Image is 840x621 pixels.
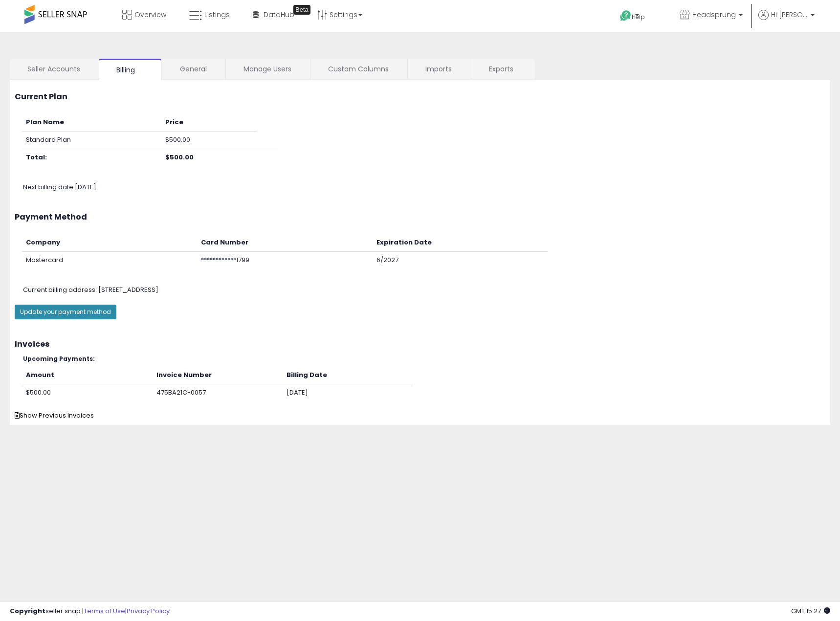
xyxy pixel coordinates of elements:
td: Standard Plan [22,132,161,149]
span: Current billing address: [23,285,97,294]
th: Price [161,114,257,131]
h5: Upcoming Payments: [23,355,825,362]
a: Exports [471,59,534,79]
a: Hi [PERSON_NAME] [758,10,815,32]
b: Total: [26,153,47,162]
a: Imports [408,59,470,79]
i: Get Help [619,10,632,22]
a: Seller Accounts [10,59,98,79]
td: $500.00 [22,384,153,401]
h3: Current Plan [15,92,825,101]
span: Overview [134,10,166,20]
span: Help [632,13,645,21]
a: Custom Columns [310,59,406,79]
th: Company [22,234,197,251]
span: Listings [204,10,230,20]
th: Amount [22,367,153,384]
b: $500.00 [165,153,194,162]
a: Help [612,2,664,32]
button: Update your payment method [15,305,116,319]
span: Hi [PERSON_NAME] [771,10,808,20]
h3: Payment Method [15,213,825,222]
th: Billing Date [283,367,413,384]
td: [DATE] [283,384,413,401]
td: 6/2027 [373,251,548,268]
th: Card Number [197,234,372,251]
th: Invoice Number [153,367,283,384]
h3: Invoices [15,340,825,349]
td: Mastercard [22,251,197,268]
a: Billing [99,59,161,80]
th: Plan Name [22,114,161,131]
td: 475BA21C-0057 [153,384,283,401]
span: DataHub [264,10,294,20]
th: Expiration Date [373,234,548,251]
span: Show Previous Invoices [15,411,94,420]
a: General [162,59,224,79]
span: Headsprung [692,10,736,20]
a: Manage Users [226,59,309,79]
div: Tooltip anchor [293,5,310,15]
td: $500.00 [161,132,257,149]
